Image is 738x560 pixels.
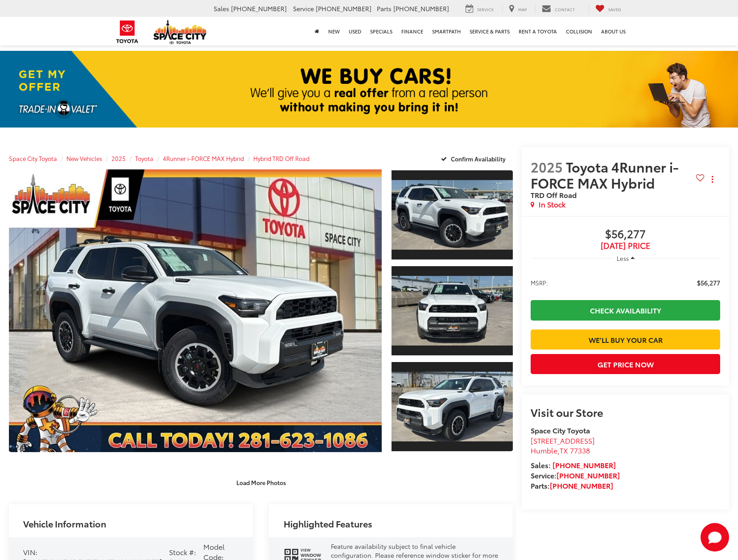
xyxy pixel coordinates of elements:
[701,523,729,552] svg: Start Chat
[392,361,513,452] a: Expand Photo 3
[531,157,679,192] span: Toyota 4Runner i-FORCE MAX Hybrid
[428,17,465,45] a: SmartPath
[153,20,207,44] img: Space City Toyota
[705,171,720,187] button: Actions
[597,17,630,45] a: About Us
[451,155,506,163] span: Confirm Availability
[531,354,720,374] button: Get Price Now
[392,265,513,356] a: Expand Photo 2
[135,154,153,162] a: Toyota
[316,4,371,13] span: [PHONE_NUMBER]
[23,547,37,557] span: VIN:
[518,6,527,12] span: Map
[392,169,513,260] a: Expand Photo 1
[617,254,629,262] span: Less
[531,445,590,455] span: ,
[377,4,392,13] span: Parts
[531,435,595,456] a: [STREET_ADDRESS] Humble,TX 77338
[514,17,561,45] a: Rent a Toyota
[550,480,613,490] a: [PHONE_NUMBER]
[531,460,551,470] span: Sales:
[111,154,126,162] a: 2025
[293,4,314,13] span: Service
[5,168,386,453] img: 2025 Toyota 4Runner i-FORCE MAX Hybrid Hybrid TRD Off Road
[531,189,577,200] span: TRD Off Road
[531,157,563,176] span: 2025
[163,154,244,162] a: 4Runner i-FORCE MAX Hybrid
[555,6,575,12] span: Contact
[561,17,597,45] a: Collision
[552,460,616,470] a: [PHONE_NUMBER]
[531,435,595,445] span: [STREET_ADDRESS]
[608,6,621,12] span: Saved
[66,154,102,162] a: New Vehicles
[9,169,382,452] a: Expand Photo 0
[436,151,513,166] button: Confirm Availability
[535,4,581,14] a: Contact
[465,17,514,45] a: Service & Parts
[531,278,548,287] span: MSRP:
[531,470,620,480] strong: Service:
[531,329,720,350] a: We'll Buy Your Car
[531,241,720,250] span: [DATE] Price
[231,4,287,13] span: [PHONE_NUMBER]
[284,519,372,528] h2: Highlighted Features
[570,445,590,455] span: 77338
[531,406,720,418] h2: Visit our Store
[9,154,57,162] a: Space City Toyota
[324,17,344,45] a: New
[477,6,494,12] span: Service
[366,17,397,45] a: Specials
[712,176,713,183] span: dropdown dots
[612,250,639,266] button: Less
[390,180,514,250] img: 2025 Toyota 4Runner i-FORCE MAX Hybrid Hybrid TRD Off Road
[301,553,321,558] span: Window
[502,4,533,14] a: Map
[301,548,321,552] span: View
[397,17,428,45] a: Finance
[531,300,720,320] a: Check Availability
[344,17,366,45] a: Used
[253,154,309,162] a: Hybrid TRD Off Road
[531,425,590,435] strong: Space City Toyota
[557,470,620,480] a: [PHONE_NUMBER]
[214,4,229,13] span: Sales
[701,523,729,552] button: Toggle Chat Window
[560,445,568,455] span: TX
[459,4,500,14] a: Service
[531,445,557,455] span: Humble
[169,547,196,557] span: Stock #:
[531,480,613,490] strong: Parts:
[230,475,292,490] button: Load More Photos
[539,199,565,210] span: In Stock
[589,4,628,14] a: My Saved Vehicles
[697,278,720,287] span: $56,277
[390,372,514,441] img: 2025 Toyota 4Runner i-FORCE MAX Hybrid Hybrid TRD Off Road
[390,276,514,346] img: 2025 Toyota 4Runner i-FORCE MAX Hybrid Hybrid TRD Off Road
[23,519,106,528] h2: Vehicle Information
[310,17,324,45] a: Home
[531,228,720,241] span: $56,277
[393,4,449,13] span: [PHONE_NUMBER]
[111,17,144,46] img: Toyota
